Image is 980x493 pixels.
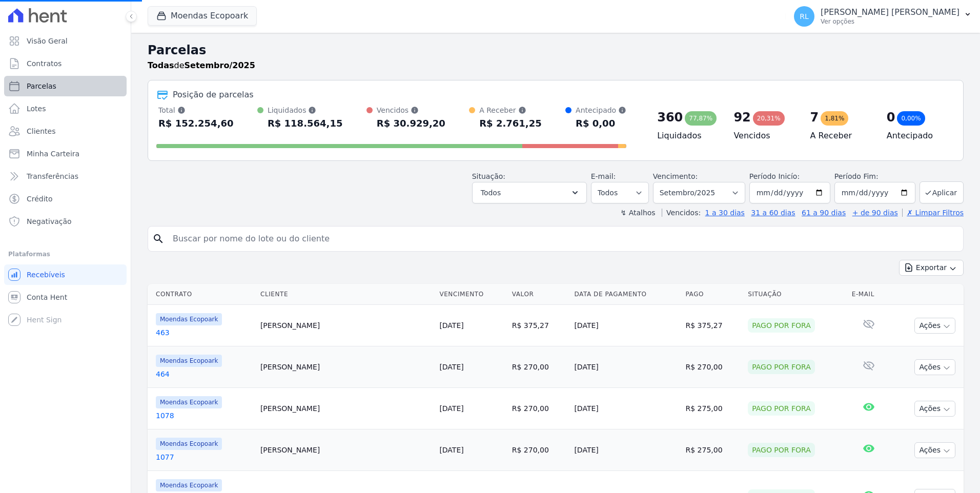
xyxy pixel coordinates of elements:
td: [DATE] [570,305,681,346]
td: R$ 275,00 [682,388,744,429]
td: [DATE] [570,346,681,388]
div: Pago por fora [748,401,815,416]
button: Todos [472,182,587,203]
td: R$ 375,27 [682,305,744,346]
td: R$ 375,27 [508,305,570,346]
div: R$ 30.929,20 [377,115,445,132]
a: Crédito [4,189,127,209]
div: Pago por fora [748,318,815,333]
strong: Setembro/2025 [185,60,255,70]
button: Aplicar [920,181,964,203]
button: Exportar [899,260,964,276]
td: [PERSON_NAME] [256,305,435,346]
button: Ações [914,442,955,458]
strong: Todas [148,60,174,70]
th: Cliente [256,284,435,305]
span: Recebíveis [27,270,65,280]
th: Situação [744,284,848,305]
span: Moendas Ecopoark [156,313,222,325]
a: 1078 [156,410,252,421]
th: Pago [682,284,744,305]
a: [DATE] [439,404,463,413]
div: R$ 152.254,60 [158,115,234,132]
div: Total [158,105,234,115]
div: R$ 2.761,25 [479,115,541,132]
div: Pago por fora [748,443,815,457]
td: R$ 270,00 [508,346,570,388]
span: Contratos [27,58,62,69]
div: Plataformas [8,248,122,260]
p: de [148,59,255,72]
label: E-mail: [591,172,616,180]
a: 1 a 30 dias [705,209,745,217]
td: [PERSON_NAME] [256,346,435,388]
a: Clientes [4,121,127,141]
th: Valor [508,284,570,305]
h4: A Receber [810,130,870,142]
h4: Liquidados [657,130,717,142]
span: Crédito [27,194,53,204]
button: RL [PERSON_NAME] [PERSON_NAME] Ver opções [786,2,980,31]
span: Moendas Ecopoark [156,438,222,450]
div: 1,81% [821,111,848,126]
td: [DATE] [570,388,681,429]
span: Visão Geral [27,36,68,46]
label: ↯ Atalhos [620,209,655,217]
span: Lotes [27,104,46,114]
a: 1077 [156,452,252,462]
div: 77,87% [685,111,717,126]
th: Data de Pagamento [570,284,681,305]
a: Parcelas [4,76,127,96]
a: 61 a 90 dias [802,209,846,217]
span: Minha Carteira [27,149,79,159]
div: Liquidados [268,105,343,115]
label: Situação: [472,172,505,180]
td: R$ 270,00 [508,388,570,429]
a: Lotes [4,98,127,119]
a: 31 a 60 dias [751,209,795,217]
td: R$ 270,00 [508,429,570,471]
div: 0,00% [897,111,925,126]
a: Contratos [4,53,127,74]
span: RL [800,13,809,20]
p: [PERSON_NAME] [PERSON_NAME] [821,7,959,17]
span: Moendas Ecopoark [156,355,222,367]
div: 0 [887,109,895,126]
a: [DATE] [439,321,463,330]
span: Negativação [27,216,72,227]
th: Vencimento [435,284,507,305]
button: Moendas Ecopoark [148,6,257,26]
a: Conta Hent [4,287,127,307]
a: ✗ Limpar Filtros [902,209,964,217]
td: R$ 270,00 [682,346,744,388]
a: + de 90 dias [852,209,898,217]
a: 463 [156,327,252,338]
a: Visão Geral [4,31,127,51]
div: R$ 118.564,15 [268,115,343,132]
div: Vencidos [377,105,445,115]
a: Negativação [4,211,127,232]
td: [PERSON_NAME] [256,388,435,429]
td: R$ 275,00 [682,429,744,471]
a: Minha Carteira [4,143,127,164]
span: Conta Hent [27,292,67,302]
label: Vencimento: [653,172,698,180]
label: Vencidos: [662,209,701,217]
h4: Antecipado [887,130,947,142]
i: search [152,233,165,245]
label: Período Fim: [834,171,915,182]
div: A Receber [479,105,541,115]
button: Ações [914,359,955,375]
div: Antecipado [576,105,626,115]
h4: Vencidos [733,130,793,142]
div: R$ 0,00 [576,115,626,132]
td: [DATE] [570,429,681,471]
p: Ver opções [821,17,959,26]
div: Posição de parcelas [173,89,254,101]
a: [DATE] [439,363,463,371]
span: Parcelas [27,81,56,91]
th: E-mail [848,284,890,305]
span: Transferências [27,171,78,181]
label: Período Inicío: [749,172,800,180]
a: 464 [156,369,252,379]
